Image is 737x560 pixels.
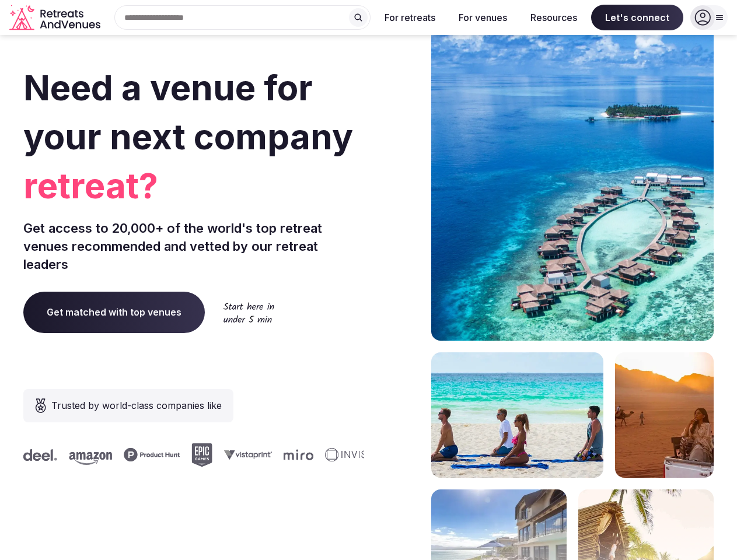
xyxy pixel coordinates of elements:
button: For retreats [375,5,445,30]
button: For venues [449,5,516,30]
p: Get access to 20,000+ of the world's top retreat venues recommended and vetted by our retreat lea... [23,219,364,273]
svg: Retreats and Venues company logo [9,5,103,31]
span: Let's connect [591,5,683,30]
svg: Invisible company logo [323,448,387,462]
img: Start here in under 5 min [223,302,274,323]
img: yoga on tropical beach [431,352,603,478]
img: woman sitting in back of truck with camels [615,352,714,478]
a: Visit the homepage [9,5,103,31]
svg: Vistaprint company logo [222,450,270,460]
a: Get matched with top venues [23,292,205,332]
button: Resources [521,5,586,30]
span: Need a venue for your next company [23,66,353,157]
svg: Miro company logo [282,449,312,460]
span: Trusted by world-class companies like [51,398,222,412]
svg: Epic Games company logo [190,443,211,467]
span: retreat? [23,161,364,210]
svg: Deel company logo [22,449,55,461]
